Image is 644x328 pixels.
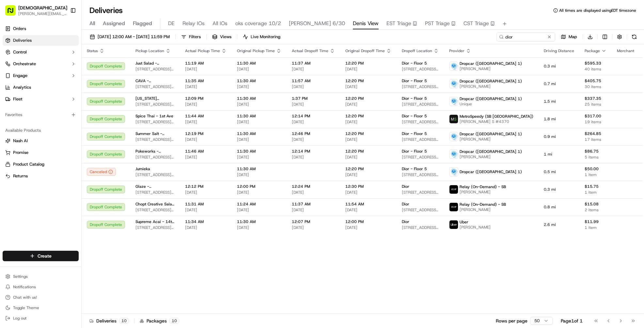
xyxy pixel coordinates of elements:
[345,225,391,230] span: [DATE]
[460,79,522,84] span: Dropcar ([GEOGRAPHIC_DATA] 1)
[345,155,391,160] span: [DATE]
[449,115,458,123] img: metro_speed_logo.png
[585,102,606,107] span: 25 items
[237,119,281,125] span: [DATE]
[292,131,335,136] span: 12:46 PM
[13,305,39,310] span: Toggle Theme
[292,96,335,101] span: 1:37 PM
[185,219,227,224] span: 11:34 AM
[185,96,227,101] span: 12:09 PM
[3,47,79,57] button: Control
[460,149,522,154] span: Dropcar ([GEOGRAPHIC_DATA] 1)
[3,23,79,34] a: Orders
[89,20,95,27] span: All
[402,48,432,53] span: Dropoff Location
[3,125,79,136] div: Available Products
[449,132,458,141] img: drop_car_logo.png
[13,26,26,32] span: Orders
[18,5,67,11] button: [DEMOGRAPHIC_DATA]
[292,225,335,230] span: [DATE]
[402,113,427,119] span: Dior - Floor 5
[345,78,391,83] span: 12:20 PM
[585,155,606,160] span: 5 items
[585,78,606,83] span: $405.75
[133,20,152,27] span: Flagged
[3,3,68,18] button: [DEMOGRAPHIC_DATA][PERSON_NAME][EMAIL_ADDRESS][DOMAIN_NAME]
[292,149,335,154] span: 12:14 PM
[185,119,227,125] span: [DATE]
[237,190,281,195] span: [DATE]
[402,225,439,230] span: [STREET_ADDRESS][US_STATE]
[168,20,175,27] span: DE
[3,303,79,312] button: Toggle Theme
[237,207,281,213] span: [DATE]
[3,282,79,291] button: Notifications
[237,61,281,66] span: 11:30 AM
[402,190,439,195] span: [STREET_ADDRESS][US_STATE]
[185,131,227,136] span: 12:19 PM
[386,20,411,27] span: EST Triage
[13,284,36,290] span: Notifications
[237,131,281,136] span: 11:30 AM
[585,96,606,101] span: $337.35
[18,11,67,16] button: [PERSON_NAME][EMAIL_ADDRESS][DOMAIN_NAME]
[585,166,606,171] span: $50.00
[585,137,606,142] span: 17 items
[5,150,76,156] a: Promise
[292,61,335,66] span: 11:37 AM
[544,222,574,227] span: 2.6 mi
[585,67,606,72] span: 40 items
[185,102,227,107] span: [DATE]
[178,32,204,41] button: Filters
[292,155,335,160] span: [DATE]
[460,137,522,142] span: [PERSON_NAME]
[237,155,281,160] span: [DATE]
[89,5,123,16] h1: Deliveries
[13,274,28,279] span: Settings
[345,149,391,154] span: 12:20 PM
[237,149,281,154] span: 11:30 AM
[449,150,458,158] img: drop_car_logo.png
[345,84,391,89] span: [DATE]
[185,225,227,230] span: [DATE]
[460,154,522,159] span: [PERSON_NAME]
[237,78,281,83] span: 11:30 AM
[585,119,606,125] span: 19 items
[345,166,391,171] span: 12:20 PM
[98,34,170,40] span: [DATE] 12:00 AM - [DATE] 11:59 PM
[544,187,574,192] span: 0.3 mi
[185,137,227,142] span: [DATE]
[617,48,634,53] span: Merchant
[185,113,227,119] span: 11:44 AM
[237,137,281,142] span: [DATE]
[135,84,175,89] span: [STREET_ADDRESS][US_STATE]
[135,190,175,195] span: [STREET_ADDRESS][US_STATE]
[292,201,335,207] span: 11:37 AM
[5,138,76,144] a: Nash AI
[240,32,283,41] button: Live Monitoring
[13,37,32,43] span: Deliveries
[544,81,574,86] span: 0.7 mi
[402,67,439,72] span: [STREET_ADDRESS][US_STATE]
[569,34,577,40] span: Map
[237,48,275,53] span: Original Pickup Time
[292,67,335,72] span: [DATE]
[292,184,335,189] span: 12:24 PM
[13,61,36,67] span: Orchestrate
[449,62,458,70] img: drop_car_logo.png
[185,201,227,207] span: 11:31 AM
[345,67,391,72] span: [DATE]
[402,78,427,83] span: Dior - Floor 5
[460,119,533,124] span: [PERSON_NAME] S #4370
[103,20,125,27] span: Assigned
[135,219,175,224] span: Supreme Acai - 14th St
[3,82,79,93] a: Analytics
[544,64,574,69] span: 0.3 mi
[3,59,79,69] button: Orchestrate
[544,169,574,174] span: 0.5 mi
[13,173,28,179] span: Returns
[402,102,439,107] span: [STREET_ADDRESS][US_STATE]
[87,168,116,176] div: Canceled
[449,185,458,194] img: relay_logo_black.png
